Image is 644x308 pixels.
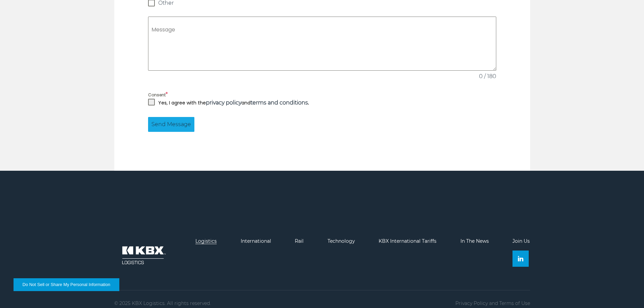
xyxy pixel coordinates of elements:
a: terms and conditions [251,99,308,106]
button: Send Message [148,117,194,132]
a: In The News [460,238,489,244]
strong: . [251,99,309,106]
span: 0 / 180 [479,72,496,80]
button: Do Not Sell or Share My Personal Information [14,278,119,291]
a: Privacy Policy [455,300,488,306]
span: Send Message [151,120,191,128]
span: and [489,300,498,306]
img: Linkedin [518,256,523,261]
label: Consent [148,91,496,99]
a: International [241,238,271,244]
a: Terms of Use [499,300,530,306]
a: Technology [328,238,355,244]
a: Logistics [195,238,217,244]
p: Yes, I agree with the and [158,99,309,107]
a: Join Us [512,238,530,244]
a: privacy policy [206,99,241,106]
a: Rail [295,238,304,244]
a: KBX International Tariffs [379,238,436,244]
p: © 2025 KBX Logistics. All rights reserved. [114,301,211,306]
img: kbx logo [114,238,172,272]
